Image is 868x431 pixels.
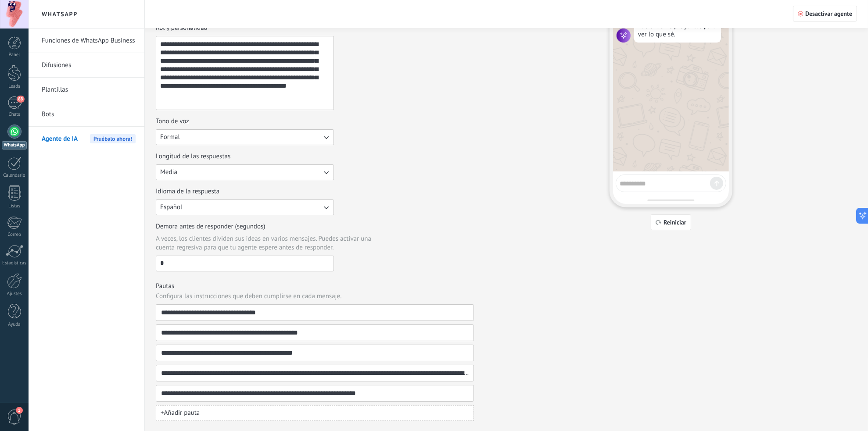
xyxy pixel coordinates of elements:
[156,282,474,290] h3: Pautas
[2,232,27,238] div: Correo
[42,127,78,151] span: Agente de IA
[16,407,23,414] span: 1
[160,133,180,142] span: Formal
[2,84,27,89] div: Leads
[651,214,691,230] button: Reiniciar
[160,168,177,177] span: Media
[805,11,852,17] span: Desactivar agente
[29,102,144,127] li: Bots
[793,6,857,21] button: Desactivar agente
[156,222,265,231] span: Demora antes de responder (segundos)
[29,28,144,53] li: Funciones de WhatsApp Business
[156,117,189,126] span: Tono de voz
[664,219,686,225] span: Reiniciar
[160,203,183,212] span: Español
[42,78,136,102] a: Plantillas
[2,260,27,266] div: Estadísticas
[2,112,27,118] div: Chats
[156,292,342,301] span: Configura las instrucciones que deben cumplirse en cada mensaje.
[29,53,144,78] li: Difusiones
[42,102,136,127] a: Bots
[29,127,144,151] li: Agente de IA
[617,28,631,43] img: agent icon
[90,134,136,143] span: Pruébalo ahora!
[161,409,200,417] span: + Añadir pauta
[2,291,27,297] div: Ajustes
[156,199,334,215] button: Idioma de la respuesta
[156,36,332,110] textarea: Rol y personalidad
[42,127,136,151] a: Agente de IAPruébalo ahora!
[156,164,334,180] button: Longitud de las respuestas
[2,322,27,328] div: Ayuda
[156,24,208,32] span: Rol y personalidad
[17,96,24,103] span: 88
[2,203,27,209] div: Listas
[42,28,136,53] a: Funciones de WhatsApp Business
[2,52,27,58] div: Panel
[2,173,27,178] div: Calendario
[156,405,474,421] button: +Añadir pauta
[156,256,334,270] input: Demora antes de responder (segundos)A veces, los clientes dividen sus ideas en varios mensajes. P...
[2,141,27,150] div: WhatsApp
[29,78,144,102] li: Plantillas
[156,152,230,161] span: Longitud de las respuestas
[156,129,334,145] button: Tono de voz
[156,187,219,196] span: Idioma de la respuesta
[42,53,136,78] a: Difusiones
[156,235,387,252] span: A veces, los clientes dividen sus ideas en varios mensajes. Puedes activar una cuenta regresiva p...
